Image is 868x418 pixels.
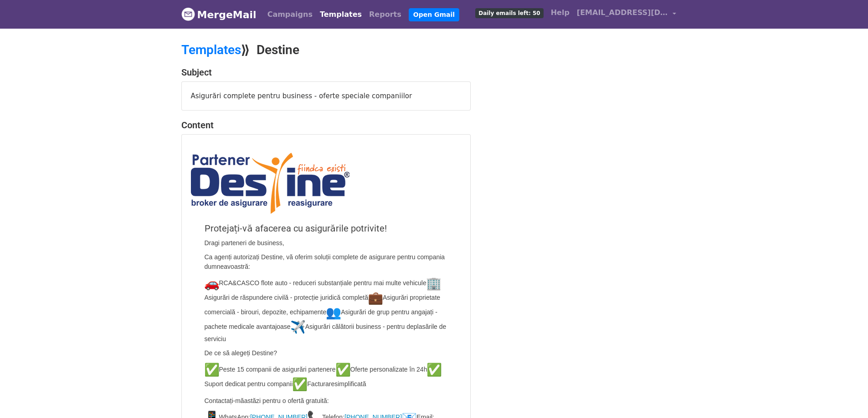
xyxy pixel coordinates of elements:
h4: Subject [181,67,471,78]
p: Dragi parteneri de business, [205,238,451,248]
img: MergeMail logo [181,7,195,21]
img: 32.png [426,276,441,291]
img: 32.png [205,363,219,377]
h4: Content [181,120,471,131]
img: 32.png [336,363,350,377]
p: De ce să alegeți Destine? [205,348,451,358]
span: simplificată [334,380,366,388]
a: Campaigns [264,5,316,24]
p: Peste 15 companii de asigurări partenere Oferte personalizate în 24h Suport dedicat pentru compan... [205,363,451,392]
h2: ⟫ Destine [181,42,514,58]
a: Daily emails left: 50 [472,4,547,22]
p: astăzi pentru o ofertă gratuită: [205,396,451,406]
img: 32.png [427,363,442,377]
img: 32.png [291,320,305,334]
span: & [232,279,236,287]
span: [EMAIL_ADDRESS][DOMAIN_NAME] [577,7,668,18]
img: ADKq_NYU0YUZQ87jSieywI7ld9L7EJpcb6h5ezY8jLqfxYlnQp0-N4-vyVDe5AKWeg6Ai8NXi_Jz9twRtGVz7xTPMS-5CZisS... [191,153,349,214]
img: 32.png [293,377,307,392]
a: Templates [316,5,365,24]
a: [EMAIL_ADDRESS][DOMAIN_NAME] [573,4,680,25]
h4: Protejați-vă afacerea cu asigurările potrivite! [205,223,451,234]
a: Reports [365,5,405,24]
a: MergeMail [181,5,257,24]
span: Daily emails left: 50 [475,8,543,18]
img: 32.png [205,276,219,291]
img: 32.png [326,305,341,320]
p: RCA CASCO flote auto - reduceri substanțiale pentru mai multe vehicule Asigurări de răspundere ci... [205,276,451,344]
p: Ca agenți autorizați Destine, vă oferim soluții complete de asigurare pentru compania dumneavoastră: [205,252,451,272]
span: Contactați-mă [205,397,244,404]
a: Templates [181,42,241,57]
div: Asigurări complete pentru business - oferte speciale companiilor [182,82,470,111]
a: Open Gmail [409,8,459,21]
img: 32.png [368,291,383,305]
a: Help [547,4,573,22]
